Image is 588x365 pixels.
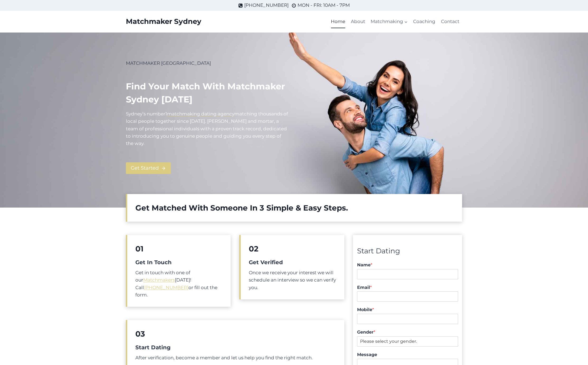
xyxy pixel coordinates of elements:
[126,162,171,174] a: Get Started
[165,111,167,117] mark: 1
[298,2,350,9] span: MON - FRI: 10AM - 7PM
[126,17,201,26] a: Matchmaker Sydney
[371,18,408,25] span: Matchmaking
[410,15,438,28] a: Coaching
[357,307,458,313] label: Mobile
[357,246,458,257] div: Start Dating
[126,60,290,67] p: MATCHMAKER [GEOGRAPHIC_DATA]
[249,243,336,254] h2: 02
[238,2,289,9] a: [PHONE_NUMBER]
[126,80,290,106] h1: Find your match with Matchmaker Sydney [DATE]
[244,2,289,9] span: [PHONE_NUMBER]
[348,15,368,28] a: About
[135,269,223,299] p: Get in touch with one of our [DATE]! Call or fill out the form.
[126,110,290,147] p: Sydney’s number atching thousands of local people together since [DATE]. [PERSON_NAME] and mortar...
[328,15,462,28] nav: Primary
[357,314,458,324] input: Mobile
[135,258,223,266] h5: Get In Touch
[135,343,336,351] h5: Start Dating
[357,285,458,290] label: Email
[234,111,239,117] mark: m
[368,15,410,28] a: Matchmaking
[167,111,234,117] a: matchmaking dating agency
[438,15,462,28] a: Contact
[135,328,336,340] h2: 03
[135,354,336,361] p: After verification, become a member and let us help you find the right match.
[357,262,458,268] label: Name
[249,258,336,266] h5: Get Verified
[135,202,454,214] h2: Get Matched With Someone In 3 Simple & Easy Steps.​
[357,352,458,358] label: Message
[135,243,223,254] h2: 01
[249,269,336,291] p: Once we receive your interest we will schedule an interview so we can verify you.
[143,277,175,283] a: Matchmakers
[328,15,348,28] a: Home
[131,164,159,172] span: Get Started
[357,330,458,335] label: Gender
[144,285,188,290] a: [PHONE_NUMBER]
